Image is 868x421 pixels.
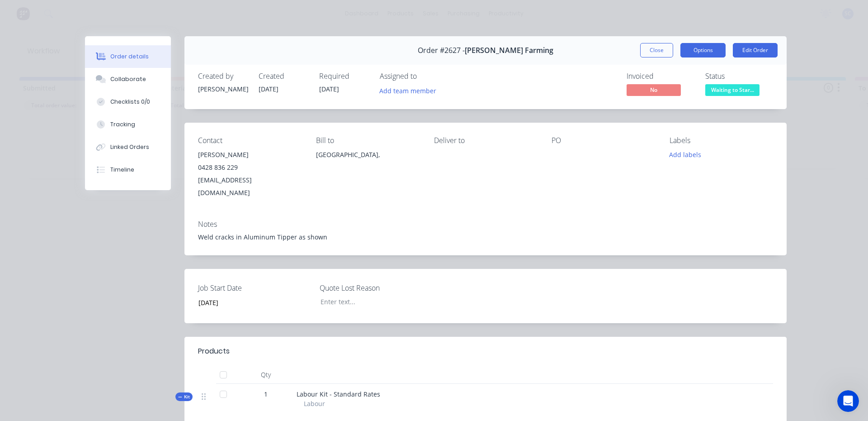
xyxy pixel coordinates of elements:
button: Options [680,43,726,57]
div: Bill to [316,136,420,145]
span: [DATE] [319,85,339,93]
span: 1 [264,389,268,399]
div: [PERSON_NAME] [198,84,248,94]
button: Add labels [665,148,706,161]
div: Required [319,72,369,81]
button: Add team member [375,84,441,96]
button: Order details [85,45,171,68]
button: Waiting to Star... [705,84,759,98]
button: Close [640,43,673,57]
div: [PERSON_NAME] [198,148,302,161]
span: Waiting to Star... [705,84,759,96]
div: 0428 836 229 [198,161,302,174]
div: Status [705,72,773,81]
div: Deliver to [434,136,538,145]
iframe: Intercom live chat [837,390,859,412]
div: Linked Orders [110,143,149,151]
div: Created by [198,72,248,81]
div: Invoiced [627,72,694,81]
div: Assigned to [380,72,470,81]
button: Checklists 0/0 [85,91,171,113]
span: No [627,84,681,96]
div: Created [259,72,308,81]
button: Timeline [85,158,171,181]
div: [GEOGRAPHIC_DATA], [316,148,420,177]
button: Collaborate [85,68,171,91]
button: Edit Order [733,43,778,57]
div: [EMAIL_ADDRESS][DOMAIN_NAME] [198,174,302,199]
div: [PERSON_NAME]0428 836 229[EMAIL_ADDRESS][DOMAIN_NAME] [198,148,302,199]
label: Job Start Date [198,282,311,293]
div: Checklists 0/0 [110,98,150,106]
div: PO [552,136,655,145]
label: Quote Lost Reason [320,282,433,293]
div: Kit [175,392,193,401]
div: Order details [110,53,149,61]
div: Qty [239,366,293,384]
span: Labour Kit - Standard Rates [297,390,380,398]
div: Notes [198,220,773,229]
div: Labels [670,136,773,145]
div: Collaborate [110,75,146,83]
div: Timeline [110,166,134,174]
div: Products [198,346,230,357]
span: [PERSON_NAME] Farming [465,46,553,55]
div: Weld cracks in Aluminum Tipper as shown [198,232,773,242]
input: Enter date [192,296,305,309]
button: Tracking [85,113,171,136]
button: Add team member [380,84,441,96]
span: Kit [178,393,190,400]
button: Linked Orders [85,136,171,158]
div: Contact [198,136,302,145]
span: [DATE] [259,85,278,93]
span: Order #2627 - [418,46,465,55]
span: Labour [304,399,325,408]
div: Tracking [110,120,135,129]
div: [GEOGRAPHIC_DATA], [316,148,420,161]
